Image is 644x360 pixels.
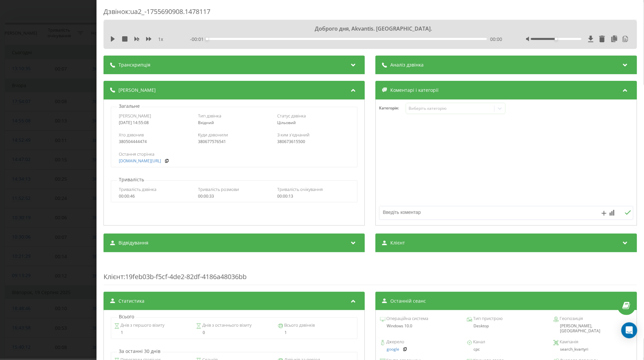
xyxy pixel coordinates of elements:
div: [DATE] 14:55:08 [119,120,191,125]
span: Цільовий [278,120,296,125]
span: Геопозиція [559,315,583,322]
p: За останні 30 днів [117,348,162,355]
span: Куди дзвонили [198,132,228,138]
a: google [387,347,400,352]
div: 380673615500 [278,139,350,144]
div: Дзвінок : ua2_-1755690908.1478117 [104,7,637,20]
span: Канал [472,339,485,345]
div: Open Intercom Messenger [621,322,637,338]
p: Загальне [117,103,141,109]
div: Windows 10.0 [380,324,459,328]
span: Тип дзвінка [198,113,222,119]
span: Відвідування [118,240,148,246]
div: Accessibility label [555,38,557,40]
span: Тривалість очікування [278,186,323,192]
span: 00:00 [490,36,502,43]
span: З ким з'єднаний [278,132,310,138]
span: Кампанія [559,339,578,345]
span: Джерело [386,339,405,345]
span: Операційна система [386,315,429,322]
div: Desktop [467,324,546,328]
span: Коментарі і категорії [391,87,439,93]
p: Всього [117,313,136,320]
div: 1 [278,330,354,335]
div: 380677576541 [198,139,271,144]
div: Accessibility label [206,38,208,40]
span: [PERSON_NAME] [119,113,151,119]
div: : 19feb03b-f5cf-4de2-82df-4186a48036bb [104,259,637,285]
span: Клієнт [104,272,123,281]
span: Транскрипція [118,62,150,68]
span: Днів з останнього візиту [201,322,252,329]
span: Остання сторінка [119,151,155,157]
span: Статус дзвінка [278,113,306,119]
span: Клієнт [391,240,405,246]
span: Вхідний [198,120,214,125]
span: Днів з першого візиту [119,322,164,329]
span: Хто дзвонив [119,132,144,138]
a: [DOMAIN_NAME][URL] [119,159,161,163]
span: Останній сеанс [391,298,426,304]
span: Аналіз дзвінка [391,62,424,68]
div: Виберіть категорію [409,106,492,111]
span: Статистика [118,298,144,304]
div: search_kvartyri [553,347,632,352]
div: 0 [196,330,272,335]
div: 00:00:13 [278,194,350,199]
span: [PERSON_NAME] [118,87,156,93]
span: Тип пристрою [472,315,503,322]
div: 00:00:46 [119,194,191,199]
p: Тривалість [117,176,146,183]
h4: Категорія : [379,106,406,110]
div: cpc [467,347,546,352]
span: 1 x [158,36,163,43]
span: Тривалість розмови [198,186,239,192]
div: 00:00:33 [198,194,271,199]
div: [PERSON_NAME], [GEOGRAPHIC_DATA] [553,324,632,333]
div: 380504444474 [119,139,191,144]
span: Тривалість дзвінка [119,186,157,192]
span: Всього дзвінків [284,322,315,329]
span: - 00:01 [190,36,207,43]
div: 1 [114,330,190,335]
div: Доброго дня, Akvantis. [GEOGRAPHIC_DATA]. [161,25,580,32]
